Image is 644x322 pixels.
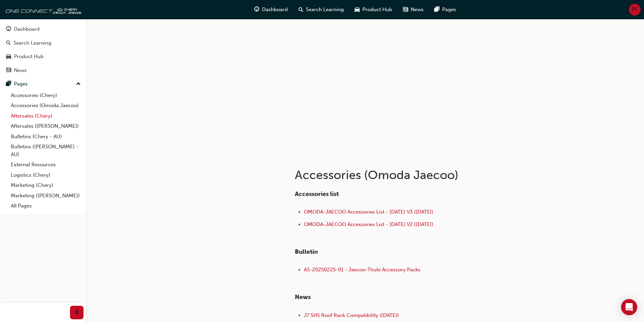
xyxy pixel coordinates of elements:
[8,201,84,211] a: All Pages
[6,68,11,74] span: news-icon
[3,37,84,49] a: Search Learning
[304,209,433,215] a: OMODA-JAECOO Accessories List - [DATE] V3 ([DATE])
[74,308,79,317] span: prev-icon
[299,5,303,14] span: search-icon
[76,80,81,89] span: up-icon
[304,267,421,273] a: AS-20250225-01 - Jaecoo-Thule Accessory Packs
[398,3,429,17] a: news-iconNews
[14,39,51,47] div: Search Learning
[304,221,433,227] a: OMODA-JAECOO Accessories List - [DATE] V2 ([DATE])
[304,312,399,318] a: J7 SHS Roof Rack Compatibility ([DATE])
[8,111,84,121] a: Aftersales (Chery)
[295,248,318,255] span: Bulletin
[14,25,40,33] div: Dashboard
[295,190,339,198] span: Accessories list
[8,191,84,201] a: Marketing ([PERSON_NAME])
[262,6,288,14] span: Dashboard
[295,168,517,182] h1: Accessories (Omoda Jaecoo)
[8,180,84,191] a: Marketing (Chery)
[403,5,408,14] span: news-icon
[14,80,28,88] div: Pages
[295,293,311,301] span: ​News
[632,6,638,14] span: PF
[442,6,456,14] span: Pages
[249,3,293,17] a: guage-iconDashboard
[362,6,392,14] span: Product Hub
[3,78,84,90] button: Pages
[349,3,398,17] a: car-iconProduct Hub
[6,26,11,32] span: guage-icon
[434,5,439,14] span: pages-icon
[254,5,259,14] span: guage-icon
[411,6,424,14] span: News
[8,90,84,101] a: Accessories (Chery)
[621,299,637,315] div: Open Intercom Messenger
[355,5,360,14] span: car-icon
[8,142,84,159] a: Bulletins ([PERSON_NAME] - AU)
[6,81,11,87] span: pages-icon
[8,159,84,170] a: External Resources
[3,64,84,77] a: News
[14,53,44,60] div: Product Hub
[8,100,84,111] a: Accessories (Omoda Jaecoo)
[3,50,84,63] a: Product Hub
[8,121,84,131] a: Aftersales ([PERSON_NAME])
[3,3,81,16] img: oneconnect
[3,22,84,78] button: DashboardSearch LearningProduct HubNews
[6,54,11,60] span: car-icon
[429,3,461,17] a: pages-iconPages
[306,6,344,14] span: Search Learning
[14,67,27,74] div: News
[629,4,641,16] button: PF
[6,40,11,46] span: search-icon
[8,170,84,180] a: Logistics (Chery)
[8,131,84,142] a: Bulletins (Chery - AU)
[3,23,84,35] a: Dashboard
[293,3,349,17] a: search-iconSearch Learning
